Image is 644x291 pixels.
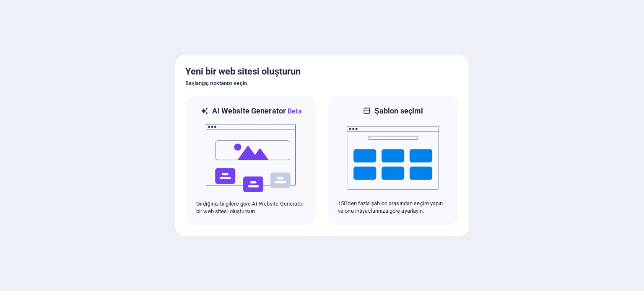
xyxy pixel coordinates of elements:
img: ai [205,116,297,200]
h6: Başlangıç noktanızı seçin [185,78,459,88]
p: 150'den fazla şablon arasından seçim yapın ve onu ihtiyaçlarınıza göre ayarlayın. [338,200,448,215]
div: Şablon seçimi150'den fazla şablon arasından seçim yapın ve onu ihtiyaçlarınıza göre ayarlayın. [327,95,459,226]
h6: AI Website Generator [212,106,301,116]
h5: Yeni bir web sitesi oluşturun [185,65,459,78]
div: AI Website GeneratorBetaaiGirdiğiniz bilgilere göre AI Website Generator bir web sitesi oluştursun. [185,95,317,226]
span: Beta [286,107,302,115]
p: Girdiğiniz bilgilere göre AI Website Generator bir web sitesi oluştursun. [196,200,306,215]
h6: Şablon seçimi [374,106,423,116]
